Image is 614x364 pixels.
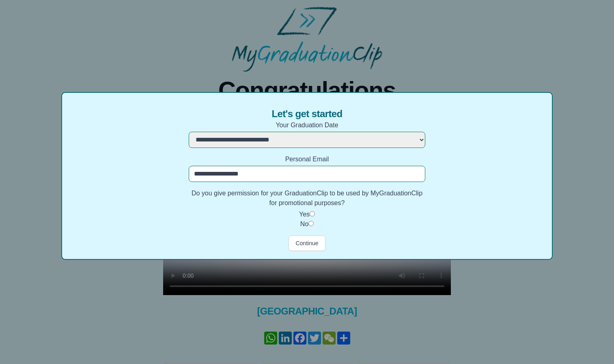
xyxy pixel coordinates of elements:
[299,211,310,218] label: Yes
[189,154,425,164] label: Personal Email
[271,107,342,120] span: Let's get started
[189,120,425,130] label: Your Graduation Date
[189,188,425,208] label: Do you give permission for your GraduationClip to be used by MyGraduationClip for promotional pur...
[289,236,325,251] button: Continue
[300,221,308,227] label: No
